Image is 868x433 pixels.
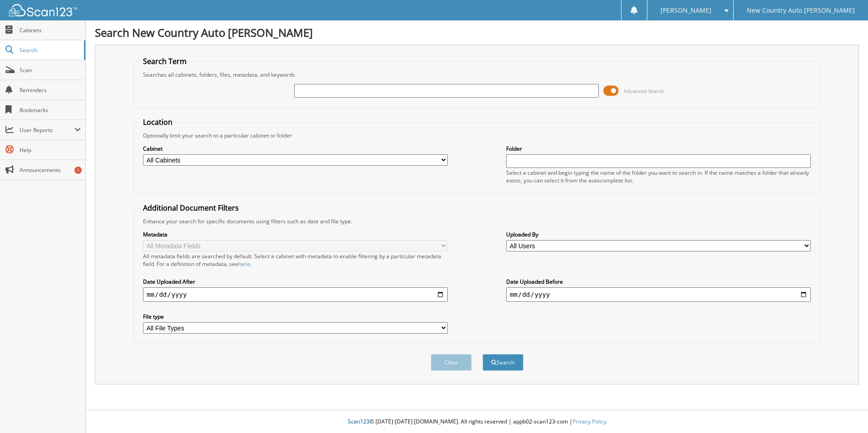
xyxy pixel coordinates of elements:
[238,260,250,268] a: here
[138,217,815,225] div: Enhance your search for specific documents using filters such as date and file type.
[138,71,815,79] div: Searches all cabinets, folders, files, metadata, and keywords
[431,354,472,371] button: Clear
[348,418,370,425] span: Scan123
[74,167,82,174] div: 1
[138,203,243,213] legend: Additional Document Filters
[747,8,855,13] span: New Country Auto [PERSON_NAME]
[95,25,859,40] h1: Search New Country Auto [PERSON_NAME]
[20,86,81,94] span: Reminders
[143,231,448,238] label: Metadata
[143,252,448,268] div: All metadata fields are searched by default. Select a cabinet with metadata to enable filtering b...
[86,411,868,433] div: © [DATE]-[DATE] [DOMAIN_NAME]. All rights reserved | appb02-scan123-com |
[20,146,81,154] span: Help
[20,26,81,34] span: Cabinets
[138,56,191,66] legend: Search Term
[506,287,811,302] input: end
[20,106,81,114] span: Bookmarks
[143,145,448,153] label: Cabinet
[143,313,448,320] label: File type
[138,117,177,127] legend: Location
[20,126,74,134] span: User Reports
[506,231,811,238] label: Uploaded By
[143,278,448,285] label: Date Uploaded After
[506,169,811,184] div: Select a cabinet and begin typing the name of the folder you want to search in. If the name match...
[572,418,607,425] a: Privacy Policy
[143,287,448,302] input: start
[624,88,664,94] span: Advanced Search
[138,132,815,139] div: Optionally limit your search to a particular cabinet or folder
[20,46,79,54] span: Search
[506,145,811,153] label: Folder
[661,8,711,13] span: [PERSON_NAME]
[506,278,811,285] label: Date Uploaded Before
[483,354,523,371] button: Search
[20,66,81,74] span: Scan
[9,4,77,16] img: scan123-logo-white.svg
[20,166,81,174] span: Announcements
